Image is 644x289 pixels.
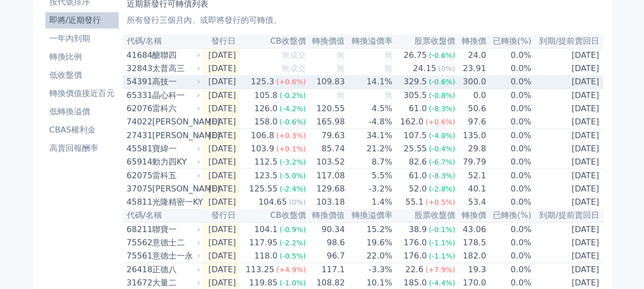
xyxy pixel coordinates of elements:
[152,49,199,61] div: 醣聯四
[306,236,346,249] td: 98.6
[45,85,119,102] a: 轉換價值接近百元
[127,116,150,128] div: 74022
[240,35,306,48] th: CB收盤價
[532,209,603,222] th: 到期/提前賣回日
[456,263,487,277] td: 19.3
[532,263,603,277] td: [DATE]
[127,156,150,168] div: 65914
[487,155,532,169] td: 0.0%
[306,155,346,169] td: 103.52
[456,142,487,155] td: 29.8
[403,264,426,276] div: 22.6
[247,277,279,289] div: 119.85
[487,62,532,75] td: 0.0%
[279,172,306,180] span: (-5.0%)
[532,249,603,263] td: [DATE]
[203,222,240,236] td: [DATE]
[257,196,289,208] div: 104.65
[127,103,150,115] div: 62076
[487,115,532,129] td: 0.0%
[429,105,455,113] span: (-8.3%)
[345,263,393,277] td: -3.3%
[152,264,199,276] div: 正德八
[487,249,532,263] td: 0.0%
[345,209,393,222] th: 轉換溢價率
[152,103,199,115] div: 雷科六
[203,142,240,155] td: [DATE]
[127,49,150,61] div: 41684
[456,102,487,115] td: 50.6
[345,102,393,115] td: 4.5%
[306,182,346,196] td: 129.68
[403,196,426,208] div: 55.1
[456,222,487,236] td: 43.06
[203,89,240,103] td: [DATE]
[426,198,455,206] span: (+0.5%)
[429,91,455,100] span: (-0.8%)
[429,252,455,260] span: (-1.1%)
[487,129,532,143] td: 0.0%
[456,209,487,222] th: 轉換價
[532,35,603,48] th: 到期/提前賣回日
[306,209,346,222] th: 轉換價值
[203,35,240,48] th: 發行日
[45,12,119,28] a: 即將/近期發行
[152,89,199,102] div: 晶心科一
[429,226,455,234] span: (-0.1%)
[456,129,487,143] td: 135.0
[152,250,199,262] div: 意德士一永
[306,222,346,236] td: 90.34
[127,183,150,195] div: 37075
[345,196,393,209] td: 1.4%
[247,237,279,249] div: 117.95
[407,183,429,195] div: 52.0
[45,67,119,83] a: 低收盤價
[152,183,199,195] div: [PERSON_NAME]
[203,249,240,263] td: [DATE]
[203,48,240,62] td: [DATE]
[152,116,199,128] div: [PERSON_NAME]
[487,48,532,62] td: 0.0%
[532,169,603,183] td: [DATE]
[279,239,306,247] span: (-2.2%)
[429,185,455,193] span: (-2.8%)
[429,158,455,166] span: (-6.7%)
[45,142,119,154] li: 高賣回報酬率
[127,264,150,276] div: 26418
[45,106,119,118] li: 低轉換溢價
[456,48,487,62] td: 24.0
[152,130,199,142] div: [PERSON_NAME]
[402,89,429,102] div: 305.5
[123,209,203,222] th: 代碼/名稱
[276,266,305,274] span: (+4.9%)
[127,62,150,75] div: 32843
[127,130,150,142] div: 27431
[45,104,119,120] a: 低轉換溢價
[127,89,150,102] div: 65331
[203,102,240,115] td: [DATE]
[127,143,150,155] div: 45581
[487,222,532,236] td: 0.0%
[249,130,276,142] div: 106.8
[247,183,279,195] div: 125.55
[345,142,393,155] td: 21.2%
[402,237,429,249] div: 176.0
[402,76,429,88] div: 329.5
[279,185,306,193] span: (-2.4%)
[532,142,603,155] td: [DATE]
[203,236,240,249] td: [DATE]
[152,237,199,249] div: 意德士二
[345,169,393,183] td: 5.5%
[456,35,487,48] th: 轉換價
[393,209,456,222] th: 股票收盤價
[152,223,199,236] div: 聯寶一
[407,170,429,182] div: 61.0
[532,129,603,143] td: [DATE]
[456,155,487,169] td: 79.79
[279,91,306,100] span: (-0.2%)
[429,78,455,86] span: (-0.6%)
[306,263,346,277] td: 117.1
[398,116,426,128] div: 162.0
[487,182,532,196] td: 0.0%
[487,35,532,48] th: 已轉換(%)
